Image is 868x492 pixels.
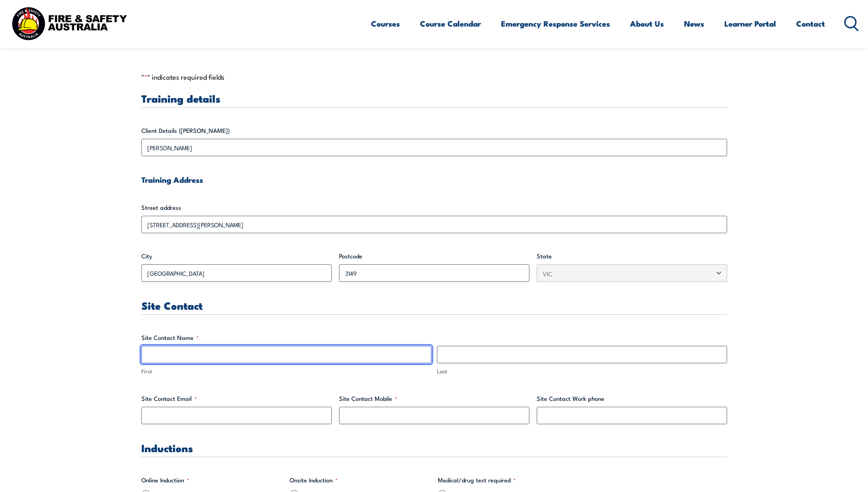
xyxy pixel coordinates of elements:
legend: Medical/drug test required [438,476,516,485]
a: Emergency Response Services [501,11,610,36]
h4: Training Address [141,175,727,185]
label: Last [437,367,727,376]
legend: Site Contact Name [141,333,199,342]
h3: Training details [141,93,727,104]
p: " " indicates required fields [141,72,727,82]
label: First [141,367,431,376]
label: Site Contact Mobile [339,394,529,403]
h3: Inductions [141,443,727,453]
h3: Site Contact [141,300,727,311]
label: Site Contact Email [141,394,332,403]
label: City [141,251,332,261]
label: State [537,251,727,261]
legend: Onsite Induction [290,476,338,485]
a: Learner Portal [724,11,776,36]
label: Client Details ([PERSON_NAME]) [141,126,727,135]
a: About Us [630,11,664,36]
label: Postcode [339,251,529,261]
label: Site Contact Work phone [537,394,727,403]
legend: Online Induction [141,476,189,485]
a: Course Calendar [420,11,481,36]
a: News [684,11,704,36]
a: Courses [371,11,400,36]
label: Street address [141,203,727,212]
a: Contact [796,11,825,36]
